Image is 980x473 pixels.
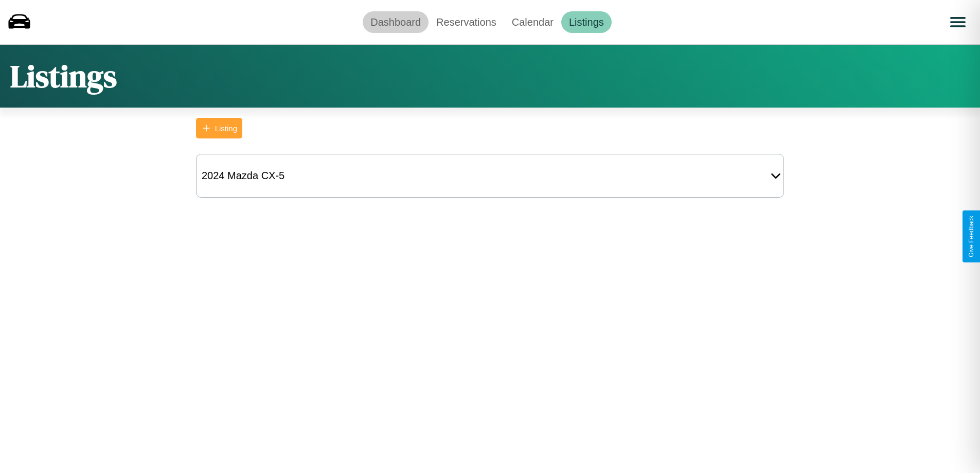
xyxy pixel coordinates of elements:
[968,216,975,257] div: Give Feedback
[943,8,972,37] button: Open menu
[196,118,242,138] button: Listing
[10,55,117,97] h1: Listings
[197,165,290,187] div: 2024 Mazda CX-5
[215,124,237,133] div: Listing
[504,11,561,33] a: Calendar
[429,11,504,33] a: Reservations
[363,11,429,33] a: Dashboard
[561,11,612,33] a: Listings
